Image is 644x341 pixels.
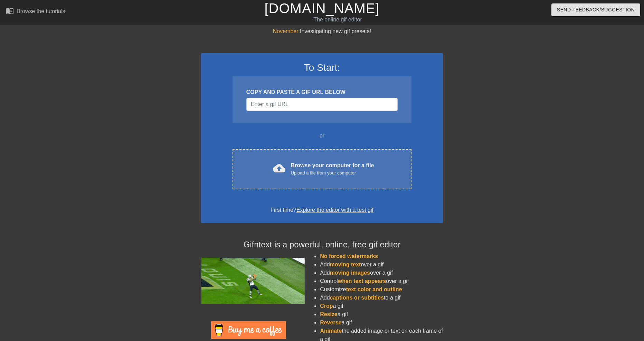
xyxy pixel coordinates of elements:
[219,132,425,140] div: or
[320,310,443,319] li: a gif
[320,285,443,294] li: Customize
[551,3,640,16] button: Send Feedback/Suggestion
[210,62,434,74] h3: To Start:
[273,28,300,34] span: November:
[320,269,443,277] li: Add over a gif
[338,278,386,284] span: when text appears
[246,88,398,96] div: COPY AND PASTE A GIF URL BELOW
[320,311,338,317] span: Resize
[330,262,361,267] span: moving text
[320,253,378,259] span: No forced watermarks
[201,27,443,36] div: Investigating new gif presets!
[330,295,384,301] span: captions or subtitles
[273,162,285,174] span: cloud_upload
[330,270,370,276] span: moving images
[17,8,67,14] div: Browse the tutorials!
[320,277,443,285] li: Control over a gif
[6,7,14,15] span: menu_book
[320,302,443,310] li: a gif
[346,286,402,292] span: text color and outline
[6,7,67,17] a: Browse the tutorials!
[320,303,333,309] span: Crop
[291,170,374,177] div: Upload a file from your computer
[201,258,305,304] img: football_small.gif
[291,161,374,177] div: Browse your computer for a file
[296,207,373,213] a: Explore the editor with a test gif
[320,319,443,327] li: a gif
[557,6,635,14] span: Send Feedback/Suggestion
[320,328,342,334] span: Animate
[320,261,443,269] li: Add over a gif
[210,206,434,214] div: First time?
[320,320,341,325] span: Reverse
[211,321,286,339] img: Buy Me A Coffee
[201,240,443,250] h4: Gifntext is a powerful, online, free gif editor
[218,16,457,24] div: The online gif editor
[264,1,379,16] a: [DOMAIN_NAME]
[246,98,398,111] input: Username
[320,294,443,302] li: Add to a gif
